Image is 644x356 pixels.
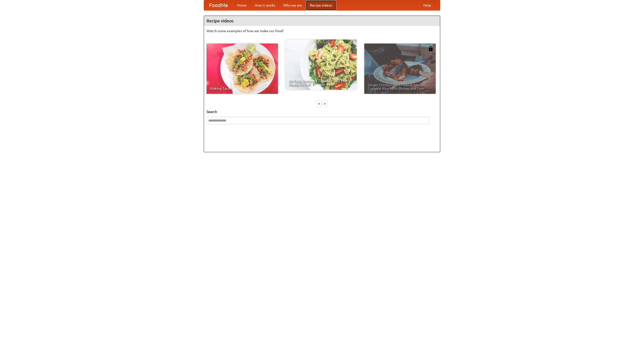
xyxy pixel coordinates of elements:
a: Making Tacos [207,44,278,94]
a: Recipe videos [306,0,336,10]
a: FoodMe [204,0,233,10]
div: » [323,100,327,107]
a: Home [233,0,251,10]
a: How it works [251,0,279,10]
div: « [317,100,321,107]
span: An Easy, Summery Tomato Pasta That's Ready for Fall [289,79,353,86]
p: Watch some examples of how we make our food! [207,28,437,33]
img: 483408.png [428,46,433,51]
a: Help [419,0,435,10]
a: An Easy, Summery Tomato Pasta That's Ready for Fall [285,39,357,90]
h5: Search [207,109,437,114]
a: Who we are [279,0,306,10]
h4: Recipe videos [204,16,440,26]
span: Making Tacos [210,87,274,90]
